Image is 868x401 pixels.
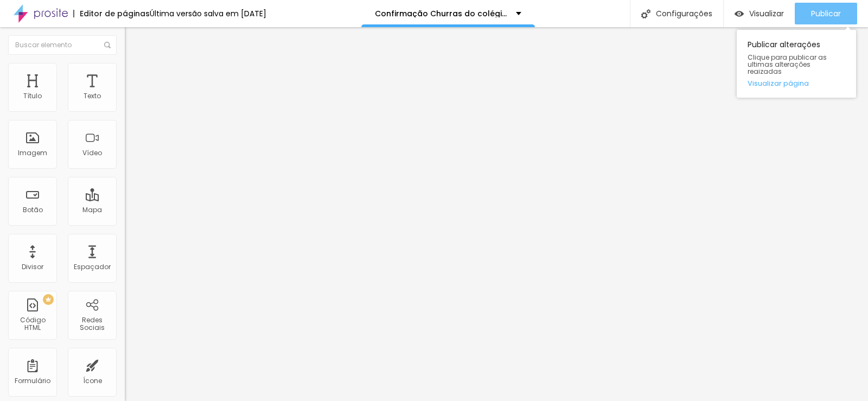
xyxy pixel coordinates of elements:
[641,9,650,18] img: Icone
[735,9,744,18] img: view-1.svg
[748,80,845,87] a: Visualizar página
[11,316,54,332] div: Código HTML
[74,263,111,271] div: Espaçador
[375,10,508,17] p: Confirmação Churras do colégio fenix medio turma 2025
[748,54,845,75] span: Clique para publicar as ultimas alterações reaizadas
[104,42,111,48] img: Icone
[84,92,101,100] div: Texto
[83,377,102,385] div: Ícone
[811,9,841,18] span: Publicar
[73,10,150,17] div: Editor de páginas
[15,377,50,385] div: Formulário
[23,206,43,214] div: Botão
[749,9,784,18] span: Visualizar
[22,263,43,271] div: Divisor
[23,92,42,100] div: Título
[724,3,795,24] button: Visualizar
[71,316,113,332] div: Redes Sociais
[8,35,117,55] input: Buscar elemento
[82,149,102,157] div: Vídeo
[150,10,266,17] div: Última versão salva em [DATE]
[737,30,856,98] div: Publicar alterações
[795,3,857,24] button: Publicar
[82,206,102,214] div: Mapa
[18,149,47,157] div: Imagem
